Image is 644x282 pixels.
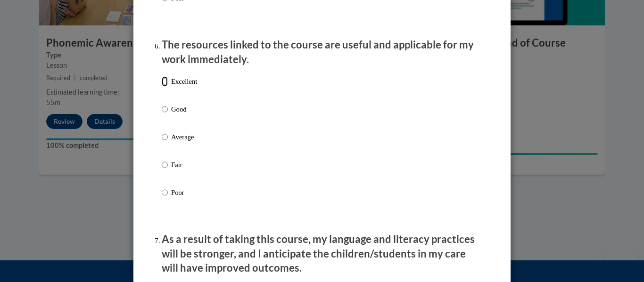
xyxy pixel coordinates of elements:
input: Average [162,132,168,142]
p: The resources linked to the course are useful and applicable for my work immediately. [162,38,482,67]
input: Fair [162,160,168,170]
input: Poor [162,187,168,198]
p: Average [171,132,197,142]
p: Excellent [171,76,197,87]
input: Good [162,104,168,114]
input: Excellent [162,76,168,87]
p: Fair [171,160,197,170]
p: Poor [171,187,197,198]
p: Good [171,104,197,114]
p: As a result of taking this course, my language and literacy practices will be stronger, and I ant... [162,232,482,275]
